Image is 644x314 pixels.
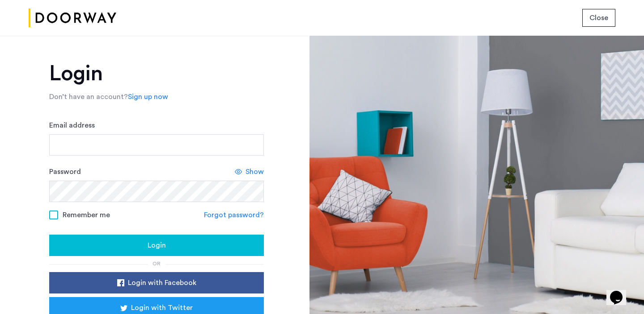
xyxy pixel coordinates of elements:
label: Password [49,166,81,177]
button: button [49,272,264,293]
span: Login [148,240,166,251]
span: Don’t have an account? [49,93,128,100]
img: logo [29,1,116,35]
span: Show [246,166,264,177]
a: Sign up now [128,91,168,102]
iframe: chat widget [606,278,635,305]
span: Login with Twitter [131,302,193,313]
span: Close [589,12,608,23]
button: button [582,9,615,27]
span: Remember me [63,210,110,220]
span: Login with Facebook [128,277,196,288]
span: or [153,261,161,266]
button: button [49,235,264,256]
h1: Login [49,63,264,84]
label: Email address [49,120,95,131]
a: Forgot password? [204,210,264,220]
